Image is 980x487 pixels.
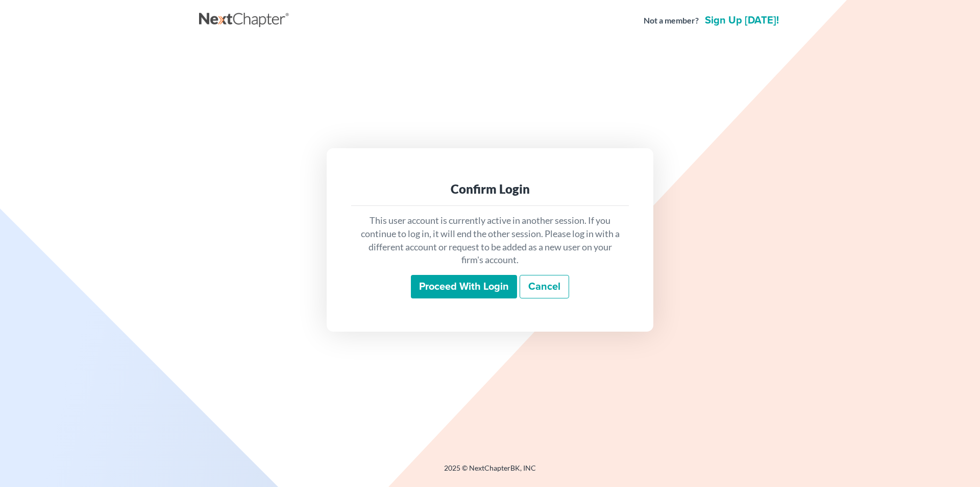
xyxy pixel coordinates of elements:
a: Cancel [520,275,569,298]
a: Sign up [DATE]! [703,15,781,26]
div: 2025 © NextChapterBK, INC [199,463,781,481]
input: Proceed with login [411,275,517,298]
div: Confirm Login [359,181,621,197]
strong: Not a member? [644,15,699,27]
p: This user account is currently active in another session. If you continue to log in, it will end ... [359,214,621,267]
